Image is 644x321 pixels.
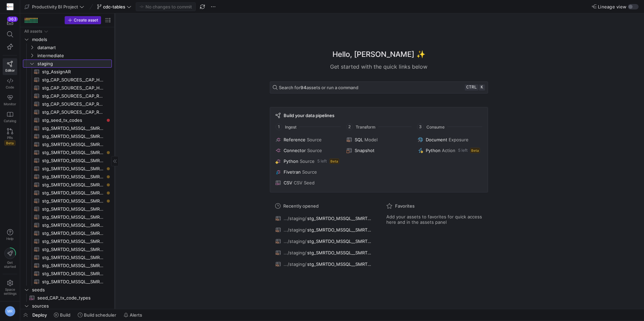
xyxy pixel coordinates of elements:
[465,84,478,91] kbd: ctrl
[355,148,375,153] span: Snapshot
[23,245,112,253] a: stg_SMRTDO_MSSQL__SMRTDO_MSSQL_DLLG​​​​​​​​​​
[42,278,104,286] span: stg_SMRTDO_MSSQL__SMRTDO_MSSQL_ROIS​​​​​​​​​​
[274,157,341,165] button: PythonSource5 leftBeta
[279,85,358,90] span: Search for assets or run a command
[4,102,16,106] span: Monitor
[23,84,112,92] div: Press SPACE to select this row.
[5,68,15,72] span: Editor
[7,3,13,10] img: https://storage.googleapis.com/y42-prod-data-exchange/images/6On40cC7BTNLwgzZ6Z6KvpMAPxzV1NWE9CLY...
[274,248,373,257] button: .../staging/stg_SMRTDO_MSSQL__SMRTDO_MSSQL_CDC_LSN_TIME_MAPPING
[3,1,17,12] a: https://storage.googleapis.com/y42-prod-data-exchange/images/6On40cC7BTNLwgzZ6Z6KvpMAPxzV1NWE9CLY...
[426,148,441,153] span: Python
[23,189,112,197] div: Press SPACE to select this row.
[23,43,112,51] div: Press SPACE to select this row.
[23,124,112,132] a: stg_SMRTDO_MSSQL__SMRTDO_MSSQL_ACTS​​​​​​​​​​
[284,148,306,153] span: Connector
[3,109,17,126] a: Catalog
[274,146,341,154] button: ConnectorSource
[6,237,14,241] span: Help
[42,205,104,213] span: stg_SMRTDO_MSSQL__SMRTDO_MSSQL_CDC_STAGING_ARBG​​​​​​​​​​
[42,270,104,278] span: stg_SMRTDO_MSSQL__SMRTDO_MSSQL_EMPLOYEE_EMAIL​​​​​​​​​​
[300,85,307,90] strong: 94
[23,27,112,35] div: Press SPACE to select this row.
[307,250,371,255] span: stg_SMRTDO_MSSQL__SMRTDO_MSSQL_CDC_LSN_TIME_MAPPING
[284,227,307,233] span: .../staging/
[284,158,298,164] span: Python
[4,287,17,295] span: Space settings
[23,140,112,148] a: stg_SMRTDO_MSSQL__SMRTDO_MSSQL_ARNT​​​​​​​​​​
[23,76,112,84] div: Press SPACE to select this row.
[23,92,112,100] div: Press SPACE to select this row.
[23,173,112,181] a: stg_SMRTDO_MSSQL__SMRTDO_MSSQL_CDC_ARNT_CT​​​​​​​​​​
[23,221,112,229] a: stg_SMRTDO_MSSQL__SMRTDO_MSSQL_CLNS​​​​​​​​​​
[42,229,104,237] span: stg_SMRTDO_MSSQL__SMRTDO_MSSQL_CRRR​​​​​​​​​​
[42,221,104,229] span: stg_SMRTDO_MSSQL__SMRTDO_MSSQL_CLNS​​​​​​​​​​
[23,156,112,165] a: stg_SMRTDO_MSSQL__SMRTDO_MSSQL_CALENDARTABLE​​​​​​​​​​
[294,180,315,185] span: CSV Seed
[23,156,112,165] div: Press SPACE to select this row.
[23,68,112,76] a: stg_AssignAR​​​​​​​​​​
[300,158,315,164] span: Source
[307,227,371,233] span: stg_SMRTDO_MSSQL__SMRTDO_MSSQL_CDC_DLLG_CT
[32,302,111,310] span: sources
[23,51,112,60] div: Press SPACE to select this row.
[284,261,307,267] span: .../staging/
[84,312,116,318] span: Build scheduler
[598,4,626,9] span: Lineage view
[23,108,112,116] div: Press SPACE to select this row.
[23,197,112,205] div: Press SPACE to select this row.
[284,216,307,221] span: .../staging/
[7,16,18,22] div: 363
[4,140,15,146] span: Beta
[42,116,104,124] span: stg_seed_tx_codes​​​​​​​​​​
[42,68,104,76] span: stg_AssignAR​​​​​​​​​​
[42,76,104,84] span: stg_CAP_SOURCES__CAP_HOSPITAL_REEVES_TRANSACTION_CODES​​​​​​​​​​
[42,254,104,261] span: stg_SMRTDO_MSSQL__SMRTDO_MSSQL_DLNT​​​​​​​​​​
[23,221,112,229] div: Press SPACE to select this row.
[42,124,104,132] span: stg_SMRTDO_MSSQL__SMRTDO_MSSQL_ACTS​​​​​​​​​​
[23,68,112,76] div: Press SPACE to select this row.
[51,309,73,321] button: Build
[3,58,17,75] a: Editor
[23,229,112,237] div: Press SPACE to select this row.
[42,181,104,189] span: stg_SMRTDO_MSSQL__SMRTDO_MSSQL_CDC_DLLG_CT​​​​​​​​​​
[23,270,112,278] div: Press SPACE to select this row.
[23,270,112,278] a: stg_SMRTDO_MSSQL__SMRTDO_MSSQL_EMPLOYEE_EMAIL​​​​​​​​​​
[37,52,111,60] span: intermediate
[270,63,488,71] div: Get started with the quick links below
[23,100,112,108] a: stg_CAP_SOURCES__CAP_RURAL_REEVES_TRANSACTION_CODES​​​​​​​​​​
[442,148,455,153] span: Action
[23,205,112,213] div: Press SPACE to select this row.
[364,137,378,142] span: Model
[274,260,373,269] button: .../staging/stg_SMRTDO_MSSQL__SMRTDO_MSSQL_CDC_DLNT_CT
[3,304,17,318] button: MR
[23,205,112,213] a: stg_SMRTDO_MSSQL__SMRTDO_MSSQL_CDC_STAGING_ARBG​​​​​​​​​​
[42,141,104,148] span: stg_SMRTDO_MSSQL__SMRTDO_MSSQL_ARNT​​​​​​​​​​
[284,113,334,118] span: Build your data pipelines
[345,136,412,144] button: SQLModel
[42,189,104,197] span: stg_SMRTDO_MSSQL__SMRTDO_MSSQL_CDC_DLNT_CT​​​​​​​​​​
[3,245,17,271] button: Getstarted
[270,81,488,94] button: Search for94assets or run a commandctrlk
[42,238,104,245] span: stg_SMRTDO_MSSQL__SMRTDO_MSSQL_CTLD​​​​​​​​​​
[307,137,322,142] span: Source
[23,253,112,261] a: stg_SMRTDO_MSSQL__SMRTDO_MSSQL_DLNT​​​​​​​​​​
[32,312,47,318] span: Deploy
[42,246,104,253] span: stg_SMRTDO_MSSQL__SMRTDO_MSSQL_DLLG​​​​​​​​​​
[307,148,322,153] span: Source
[4,119,16,123] span: Catalog
[5,306,15,317] div: MR
[307,261,371,267] span: stg_SMRTDO_MSSQL__SMRTDO_MSSQL_CDC_DLNT_CT
[470,148,480,153] span: Beta
[42,173,104,181] span: stg_SMRTDO_MSSQL__SMRTDO_MSSQL_CDC_ARNT_CT​​​​​​​​​​
[103,4,125,9] span: cdc-tables
[23,92,112,100] a: stg_CAP_SOURCES__CAP_RURAL_REEVES_PATIENT_PAYMENT​​​​​​​​​​
[23,253,112,261] div: Press SPACE to select this row.
[23,302,112,310] div: Press SPACE to select this row.
[23,294,112,302] a: seed_CAP_tx_code_types​​​​​​
[307,239,371,244] span: stg_SMRTDO_MSSQL__SMRTDO_MSSQL_CDC_ARBG_CT
[274,214,373,223] button: .../staging/stg_SMRTDO_MSSQL__SMRTDO_MSSQL_CDC_ARNT_CT
[23,229,112,237] a: stg_SMRTDO_MSSQL__SMRTDO_MSSQL_CRRR​​​​​​​​​​
[42,157,104,165] span: stg_SMRTDO_MSSQL__SMRTDO_MSSQL_CALENDARTABLE​​​​​​​​​​
[307,216,371,221] span: stg_SMRTDO_MSSQL__SMRTDO_MSSQL_CDC_ARNT_CT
